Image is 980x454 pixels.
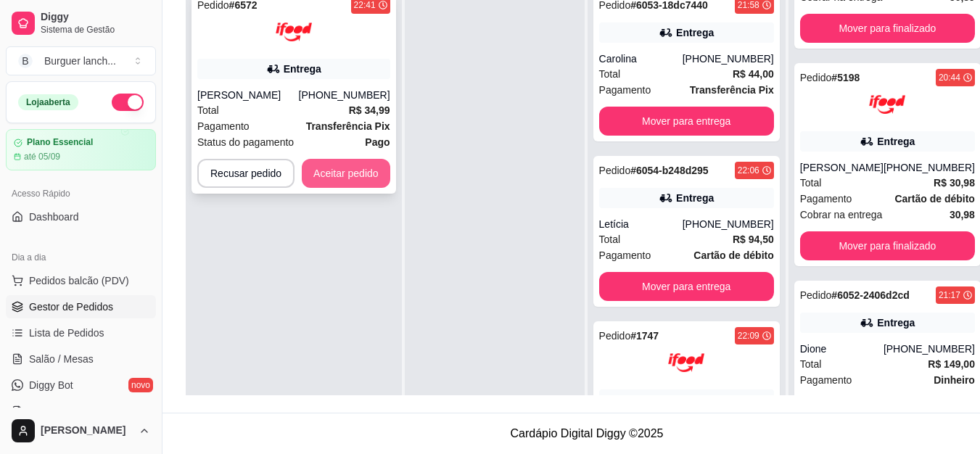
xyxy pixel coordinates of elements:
button: Recusar pedido [197,159,295,188]
a: DiggySistema de Gestão [6,6,156,41]
span: Total [599,66,621,82]
span: Pagamento [599,82,651,98]
strong: # 6052-2406d2cd [831,289,909,301]
div: Entrega [877,315,915,330]
button: Mover para entrega [599,107,774,136]
button: Mover para finalizado [800,14,975,43]
span: [PERSON_NAME] [41,424,133,437]
button: Mover para entrega [599,272,774,301]
strong: Cartão de débito [894,193,974,205]
span: Gestor de Pedidos [29,300,113,314]
div: [PHONE_NUMBER] [884,160,975,175]
span: Diggy [41,11,150,24]
strong: # 6054-b248d295 [630,165,708,176]
a: Lista de Pedidos [6,321,156,344]
div: [PERSON_NAME] [800,160,884,175]
img: ifood [869,86,905,123]
div: 20:44 [939,72,960,83]
strong: R$ 30,98 [934,177,975,189]
div: Entrega [877,134,915,149]
button: Select a team [6,46,156,75]
strong: 30,98 [950,209,975,220]
div: Carolina [599,51,683,66]
a: Dashboard [6,205,156,228]
article: até 05/09 [24,151,60,162]
div: Entrega [676,392,714,407]
strong: Transferência Pix [306,120,390,132]
span: Pagamento [599,247,651,263]
strong: Transferência Pix [690,84,774,96]
span: Pedido [800,289,832,301]
span: Pagamento [197,118,250,134]
div: Dione [800,342,884,356]
strong: R$ 34,99 [349,104,390,116]
div: Letícia [599,217,683,231]
strong: # 1747 [630,330,659,342]
div: Entrega [676,191,714,205]
span: Salão / Mesas [29,352,94,366]
button: Alterar Status [112,94,144,111]
button: Pedidos balcão (PDV) [6,269,156,292]
div: Burguer lanch ... [44,54,116,68]
span: Pedidos balcão (PDV) [29,273,129,288]
span: Pagamento [800,191,852,207]
div: 22:06 [738,165,759,176]
strong: Dinheiro [934,374,975,386]
img: ifood [668,344,704,381]
span: Sistema de Gestão [41,24,150,36]
span: Total [800,175,822,191]
div: [PHONE_NUMBER] [683,51,774,66]
span: Total [197,102,219,118]
span: Status do pagamento [197,134,294,150]
div: [PHONE_NUMBER] [299,88,390,102]
img: ifood [276,14,312,50]
div: [PHONE_NUMBER] [884,342,975,356]
div: Acesso Rápido [6,182,156,205]
span: Dashboard [29,210,79,224]
div: Entrega [676,25,714,40]
span: Total [800,356,822,372]
article: Plano Essencial [27,137,93,148]
a: KDS [6,400,156,423]
strong: R$ 94,50 [733,234,774,245]
button: Mover para finalizado [800,231,975,260]
strong: R$ 44,00 [733,68,774,80]
strong: Pago [365,136,390,148]
span: Pagamento [800,372,852,388]
strong: Cartão de débito [693,249,773,261]
strong: # 5198 [831,72,860,83]
div: 21:17 [939,289,960,301]
div: Loja aberta [18,94,78,110]
strong: R$ 149,00 [928,358,975,370]
span: B [18,54,33,68]
div: 22:09 [738,330,759,342]
div: Dia a dia [6,246,156,269]
div: [PHONE_NUMBER] [683,217,774,231]
a: Gestor de Pedidos [6,295,156,318]
a: Salão / Mesas [6,347,156,371]
span: Pedido [800,72,832,83]
button: Aceitar pedido [302,159,390,188]
span: Cobrar na entrega [800,207,883,223]
span: Diggy Bot [29,378,73,392]
span: Total [599,231,621,247]
span: KDS [29,404,50,418]
button: [PERSON_NAME] [6,413,156,448]
span: Lista de Pedidos [29,326,104,340]
div: Entrega [284,62,321,76]
a: Diggy Botnovo [6,373,156,397]
span: Pedido [599,165,631,176]
span: Pedido [599,330,631,342]
a: Plano Essencialaté 05/09 [6,129,156,170]
div: [PERSON_NAME] [197,88,299,102]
